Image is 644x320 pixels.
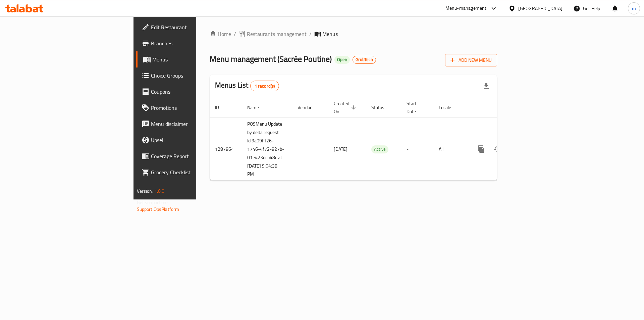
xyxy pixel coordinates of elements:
[334,56,350,64] div: Open
[136,116,241,132] a: Menu disclaimer
[242,118,292,181] td: POSMenu Update by delta request Id:9a09f126-1746-4f72-827b-01e423dcb48c at [DATE] 9:04:38 PM
[371,103,393,111] span: Status
[334,99,358,116] span: Created On
[151,23,236,31] span: Edit Restaurant
[210,51,332,66] span: Menu management ( Sacrée Poutine )
[136,164,241,180] a: Grocery Checklist
[136,100,241,116] a: Promotions
[247,30,307,38] span: Restaurants management
[247,103,268,111] span: Name
[151,39,236,47] span: Branches
[151,72,236,80] span: Choice Groups
[137,187,153,195] span: Version:
[334,57,350,62] span: Open
[151,104,236,112] span: Promotions
[334,145,347,153] span: [DATE]
[468,97,543,118] th: Actions
[136,148,241,164] a: Coverage Report
[151,88,236,96] span: Coupons
[401,118,433,181] td: -
[251,83,279,89] span: 1 record(s)
[151,136,236,144] span: Upsell
[151,168,236,176] span: Grocery Checklist
[353,57,376,62] span: GrubTech
[151,120,236,128] span: Menu disclaimer
[371,145,388,153] span: Active
[371,145,388,153] div: Active
[215,103,228,111] span: ID
[298,103,320,111] span: Vendor
[137,205,179,214] a: Support.OpsPlatform
[215,80,279,91] h2: Menus List
[433,118,468,181] td: All
[136,132,241,148] a: Upsell
[152,55,236,63] span: Menus
[250,81,279,91] div: Total records count
[445,4,487,12] div: Menu-management
[154,187,165,195] span: 1.0.0
[210,97,543,181] table: enhanced table
[151,152,236,160] span: Coverage Report
[136,35,241,51] a: Branches
[136,51,241,67] a: Menus
[322,30,338,38] span: Menus
[445,54,497,66] button: Add New Menu
[136,84,241,100] a: Coupons
[137,198,168,207] span: Get support on:
[518,5,562,12] div: [GEOGRAPHIC_DATA]
[210,30,497,38] nav: breadcrumb
[450,56,492,64] span: Add New Menu
[136,67,241,84] a: Choice Groups
[439,103,460,111] span: Locale
[478,78,494,94] div: Export file
[136,19,241,35] a: Edit Restaurant
[239,30,307,38] a: Restaurants management
[473,141,489,157] button: more
[309,30,312,38] li: /
[632,5,636,12] span: m
[407,99,425,116] span: Start Date
[489,141,505,157] button: Change Status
